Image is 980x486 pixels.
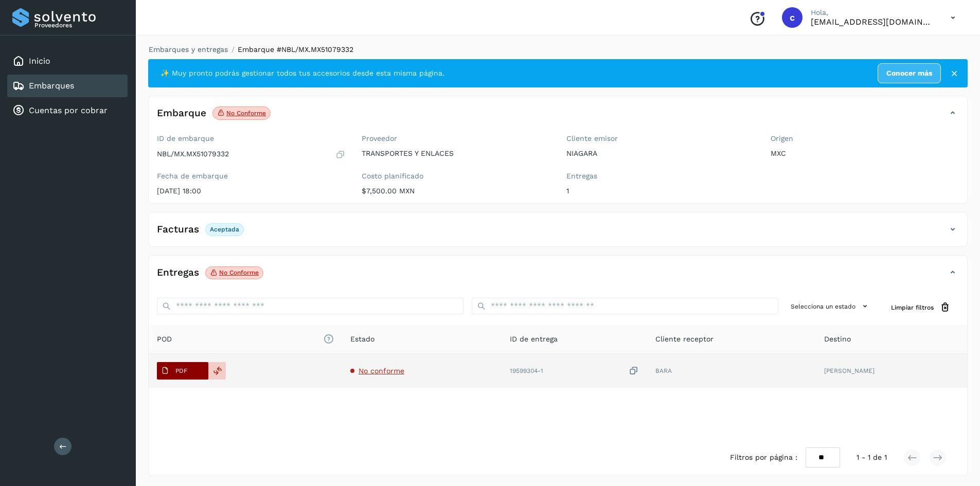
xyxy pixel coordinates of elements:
p: [DATE] 18:00 [157,187,345,195]
p: $7,500.00 MXN [362,187,550,195]
div: EmbarqueNo conforme [149,104,967,130]
label: ID de embarque [157,134,345,143]
div: FacturasAceptada [149,221,967,246]
a: Embarques y entregas [149,45,228,53]
p: TRANSPORTES Y ENLACES [362,149,550,158]
button: PDF [157,362,208,380]
label: Entregas [566,172,755,181]
div: Cuentas por cobrar [7,99,128,122]
div: 19599304-1 [510,366,639,376]
span: Estado [350,334,375,345]
span: Limpiar filtros [891,303,934,312]
div: EntregasNo conforme [149,264,967,290]
span: Embarque #NBL/MX.MX51079332 [238,45,353,53]
button: Selecciona un estado [787,298,875,315]
div: Inicio [7,50,128,73]
p: Aceptada [210,226,239,233]
p: 1 [566,187,755,195]
p: No conforme [226,110,266,117]
p: Proveedores [34,22,123,29]
p: NBL/MX.MX51079332 [157,150,229,158]
label: Fecha de embarque [157,172,345,181]
span: ✨ Muy pronto podrás gestionar todos tus accesorios desde esta misma página. [161,68,444,79]
a: Embarques [29,81,74,91]
label: Proveedor [362,134,550,143]
p: NIAGARA [566,149,755,158]
p: Hola, [811,8,934,17]
td: BARA [647,354,816,388]
label: Cliente emisor [566,134,755,143]
p: PDF [175,367,187,374]
p: cuentas3@enlacesmet.com.mx [811,17,934,27]
span: Filtros por página : [730,452,797,463]
a: Conocer más [878,63,941,83]
span: POD [157,334,334,345]
span: Cliente receptor [655,334,714,345]
div: Reemplazar POD [208,362,226,380]
button: Limpiar filtros [883,298,959,317]
h4: Embarque [157,107,206,119]
p: MXC [771,149,959,158]
a: Cuentas por cobrar [29,105,108,115]
a: Inicio [29,56,50,66]
span: 1 - 1 de 1 [857,452,887,463]
h4: Facturas [157,224,199,236]
span: Destino [824,334,851,345]
div: Embarques [7,75,128,97]
td: [PERSON_NAME] [816,354,967,388]
span: ID de entrega [510,334,558,345]
p: No conforme [219,269,259,276]
h4: Entregas [157,267,199,279]
span: No conforme [359,367,404,375]
label: Costo planificado [362,172,550,181]
nav: breadcrumb [148,44,968,55]
label: Origen [771,134,959,143]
